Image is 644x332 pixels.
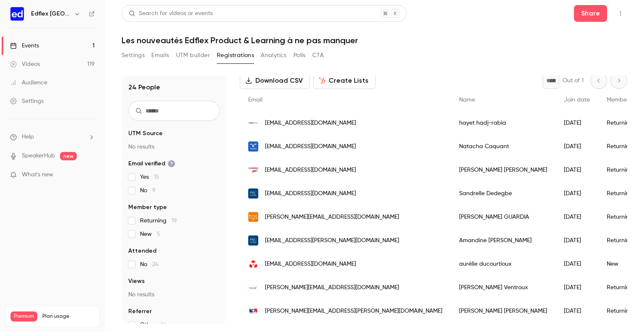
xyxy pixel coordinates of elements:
[248,97,262,103] span: Email
[176,49,210,62] button: UTM builder
[556,252,598,276] div: [DATE]
[22,152,55,160] a: SpeakerHub
[129,9,213,18] div: Search for videos or events
[265,166,356,175] span: [EMAIL_ADDRESS][DOMAIN_NAME]
[451,252,556,276] div: aurélie ducourtioux
[122,35,627,45] h1: Les nouveautés Edflex Product & Learning à ne pas manquer
[10,311,37,322] span: Premium
[140,260,158,269] span: No
[248,259,258,269] img: creditmutuel.fr
[152,188,156,193] span: 9
[240,72,310,89] button: Download CSV
[265,307,442,316] span: [PERSON_NAME][EMAIL_ADDRESS][PERSON_NAME][DOMAIN_NAME]
[265,213,399,222] span: [PERSON_NAME][EMAIL_ADDRESS][DOMAIN_NAME]
[248,212,258,222] img: tgs-france.fr
[128,247,156,255] span: Attended
[140,321,167,329] span: Other
[265,189,356,198] span: [EMAIL_ADDRESS][DOMAIN_NAME]
[293,49,306,62] button: Polls
[451,111,556,135] div: hayet hadj-rabia
[128,290,220,299] p: No results
[152,261,158,267] span: 24
[451,299,556,323] div: [PERSON_NAME] [PERSON_NAME]
[248,235,258,246] img: hecalumni.fr
[556,158,598,182] div: [DATE]
[128,129,220,329] section: facet-groups
[248,282,258,293] img: aglgroup.com
[140,217,177,225] span: Returning
[563,76,584,85] p: Out of 1
[556,111,598,135] div: [DATE]
[556,182,598,205] div: [DATE]
[265,260,356,269] span: [EMAIL_ADDRESS][DOMAIN_NAME]
[10,133,95,141] li: help-dropdown-opener
[10,7,24,21] img: Edflex France
[161,322,167,328] span: 24
[128,159,175,168] span: Email verified
[140,173,159,181] span: Yes
[128,82,160,92] h1: 24 People
[451,276,556,299] div: [PERSON_NAME] Ventroux
[151,49,169,62] button: Emails
[140,230,160,238] span: New
[261,49,287,62] button: Analytics
[128,129,163,138] span: UTM Source
[451,158,556,182] div: [PERSON_NAME] [PERSON_NAME]
[451,135,556,158] div: Natacha Caquant
[22,133,34,141] span: Help
[265,142,356,151] span: [EMAIL_ADDRESS][DOMAIN_NAME]
[556,135,598,158] div: [DATE]
[564,97,590,103] span: Join date
[248,165,258,175] img: carambarco.com
[157,231,160,237] span: 5
[248,118,258,128] img: arkema.com
[451,182,556,205] div: Sandrelle Dedegbe
[248,141,258,152] img: randstad.fr
[154,174,159,180] span: 15
[607,97,643,103] span: Member type
[556,276,598,299] div: [DATE]
[217,49,254,62] button: Registrations
[248,306,258,316] img: businessfrance.fr
[10,97,44,105] div: Settings
[556,205,598,229] div: [DATE]
[10,60,40,68] div: Videos
[313,72,376,89] button: Create Lists
[85,171,95,179] iframe: Noticeable Trigger
[31,10,70,18] h6: Edflex [GEOGRAPHIC_DATA]
[128,277,145,285] span: Views
[10,42,39,50] div: Events
[459,97,475,103] span: Name
[248,188,258,199] img: hecalumni.fr
[22,170,53,179] span: What's new
[265,283,399,292] span: [PERSON_NAME][EMAIL_ADDRESS][DOMAIN_NAME]
[451,229,556,252] div: Amandine [PERSON_NAME]
[42,313,94,320] span: Plan usage
[122,49,145,62] button: Settings
[128,307,152,316] span: Referrer
[128,203,167,212] span: Member type
[265,119,356,128] span: [EMAIL_ADDRESS][DOMAIN_NAME]
[60,152,77,160] span: new
[140,186,156,195] span: No
[556,299,598,323] div: [DATE]
[451,205,556,229] div: [PERSON_NAME] GUARDIA
[556,229,598,252] div: [DATE]
[10,78,47,87] div: Audience
[128,143,220,151] p: No results
[265,236,399,245] span: [EMAIL_ADDRESS][PERSON_NAME][DOMAIN_NAME]
[312,49,324,62] button: CTA
[171,218,177,224] span: 19
[574,5,607,22] button: Share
